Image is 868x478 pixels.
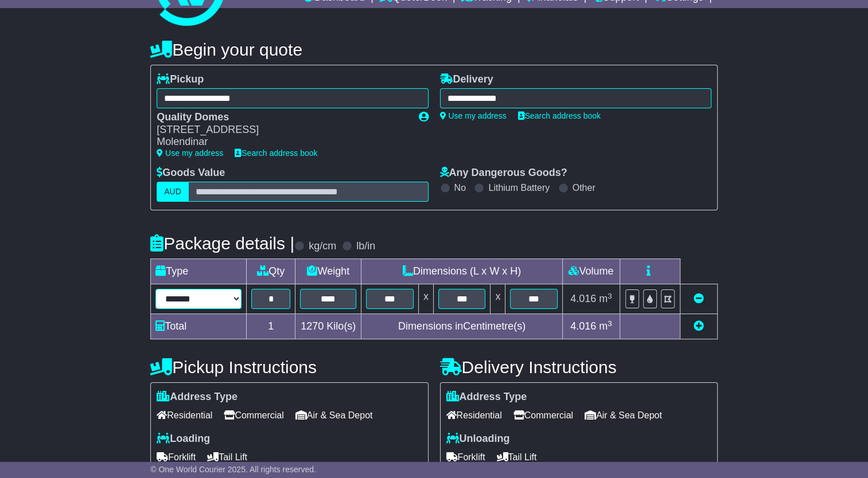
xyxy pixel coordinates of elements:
[599,320,612,332] span: m
[150,40,718,59] h4: Begin your quote
[446,406,502,424] span: Residential
[157,136,407,148] div: Molendinar
[157,448,196,466] span: Forklift
[497,448,537,466] span: Tail Lift
[694,320,704,332] a: Add new item
[446,448,485,466] span: Forklift
[356,240,375,253] label: lb/in
[150,358,428,377] h4: Pickup Instructions
[224,406,283,424] span: Commercial
[562,259,620,284] td: Volume
[694,293,704,304] a: Remove this item
[150,465,316,474] span: © One World Courier 2025. All rights reserved.
[157,182,189,202] label: AUD
[440,167,567,179] label: Any Dangerous Goods?
[157,406,212,424] span: Residential
[573,182,595,193] label: Other
[247,314,295,339] td: 1
[570,293,596,304] span: 4.016
[235,148,317,158] a: Search address book
[157,148,223,158] a: Use my address
[295,406,373,424] span: Air & Sea Depot
[207,448,247,466] span: Tail Lift
[513,406,573,424] span: Commercial
[491,284,505,314] td: x
[295,314,361,339] td: Kilo(s)
[361,259,562,284] td: Dimensions (L x W x H)
[309,240,336,253] label: kg/cm
[585,406,662,424] span: Air & Sea Depot
[157,167,225,179] label: Goods Value
[440,111,507,120] a: Use my address
[518,111,601,120] a: Search address book
[151,259,247,284] td: Type
[446,433,510,445] label: Unloading
[301,320,324,332] span: 1270
[599,293,612,304] span: m
[157,433,210,445] label: Loading
[361,314,562,339] td: Dimensions in Centimetre(s)
[608,319,612,328] sup: 3
[157,73,204,86] label: Pickup
[418,284,433,314] td: x
[157,124,407,136] div: [STREET_ADDRESS]
[488,182,550,193] label: Lithium Battery
[446,391,527,403] label: Address Type
[157,111,407,124] div: Quality Domes
[570,320,596,332] span: 4.016
[157,391,238,403] label: Address Type
[151,314,247,339] td: Total
[440,358,718,377] h4: Delivery Instructions
[440,73,493,86] label: Delivery
[150,234,294,253] h4: Package details |
[295,259,361,284] td: Weight
[247,259,295,284] td: Qty
[454,182,466,193] label: No
[608,292,612,300] sup: 3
